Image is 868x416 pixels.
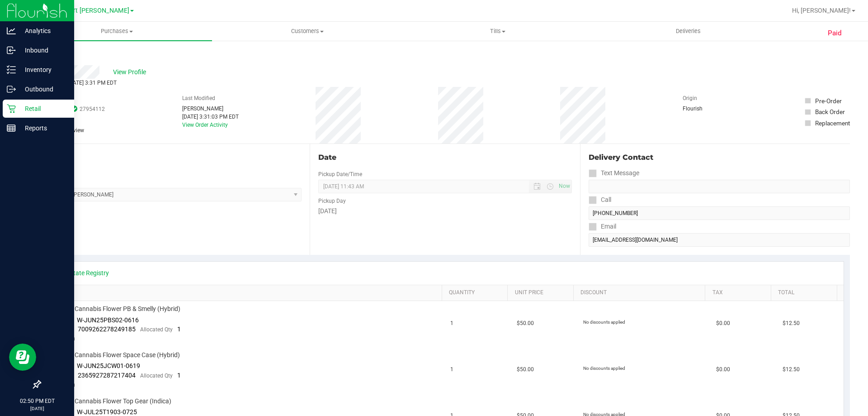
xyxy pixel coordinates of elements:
[52,305,180,313] span: FT 3.5g Cannabis Flower PB & Smelly (Hybrid)
[16,103,70,114] p: Retail
[7,85,16,94] inline-svg: Outbound
[792,7,851,14] span: Hi, [PERSON_NAME]!
[22,27,212,35] span: Purchases
[16,84,70,95] p: Outbound
[593,22,783,41] a: Deliveries
[9,344,36,371] iframe: Resource center
[449,289,504,296] a: Quantity
[589,167,639,180] label: Text Message
[177,325,181,333] span: 1
[783,365,800,374] span: $12.50
[828,28,842,38] span: Paid
[52,397,171,406] span: FT 3.5g Cannabis Flower Top Gear (Indica)
[51,7,129,14] span: New Port [PERSON_NAME]
[318,197,346,205] label: Pickup Day
[7,26,16,35] inline-svg: Analytics
[4,405,70,412] p: [DATE]
[80,105,105,113] span: 27954112
[77,316,139,324] span: W-JUN25PBS02-0616
[53,289,438,296] a: SKU
[815,96,842,105] div: Pre-Order
[71,105,77,113] span: In Sync
[683,105,728,113] div: Flourish
[716,319,730,328] span: $0.00
[140,326,173,333] span: Allocated Qty
[182,105,239,113] div: [PERSON_NAME]
[815,107,845,116] div: Back Order
[517,319,534,328] span: $50.00
[55,268,109,277] a: View State Registry
[212,22,402,41] a: Customers
[589,152,850,163] div: Delivery Contact
[580,289,702,296] a: Discount
[515,289,570,296] a: Unit Price
[683,94,697,102] label: Origin
[517,365,534,374] span: $50.00
[716,365,730,374] span: $0.00
[815,119,850,128] div: Replacement
[450,319,453,328] span: 1
[212,27,402,35] span: Customers
[77,362,140,369] span: W-JUN25JCW01-0619
[583,320,625,325] span: No discounts applied
[7,46,16,55] inline-svg: Inbound
[318,152,571,163] div: Date
[4,397,70,405] p: 02:50 PM EDT
[177,372,181,379] span: 1
[589,220,616,233] label: Email
[16,45,70,56] p: Inbound
[182,122,228,128] a: View Order Activity
[318,170,362,178] label: Pickup Date/Time
[450,365,453,374] span: 1
[78,325,136,333] span: 7009262278249185
[589,193,611,206] label: Call
[113,67,149,77] span: View Profile
[583,366,625,371] span: No discounts applied
[778,289,833,296] a: Total
[140,373,173,379] span: Allocated Qty
[16,25,70,36] p: Analytics
[664,27,713,35] span: Deliveries
[182,113,239,121] div: [DATE] 3:31:03 PM EDT
[40,80,117,86] span: Completed [DATE] 3:31 PM EDT
[403,27,592,35] span: Tills
[589,206,850,220] input: Format: (999) 999-9999
[52,351,180,359] span: FT 3.5g Cannabis Flower Space Case (Hybrid)
[318,206,571,216] div: [DATE]
[16,64,70,75] p: Inventory
[402,22,593,41] a: Tills
[589,180,850,193] input: Format: (999) 999-9999
[78,372,136,379] span: 2365927287217404
[7,65,16,74] inline-svg: Inventory
[77,408,137,416] span: W-JUL25T1903-0725
[22,22,212,41] a: Purchases
[7,124,16,133] inline-svg: Reports
[182,94,215,102] label: Last Modified
[712,289,768,296] a: Tax
[40,152,302,163] div: Location
[16,123,70,134] p: Reports
[783,319,800,328] span: $12.50
[7,104,16,113] inline-svg: Retail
